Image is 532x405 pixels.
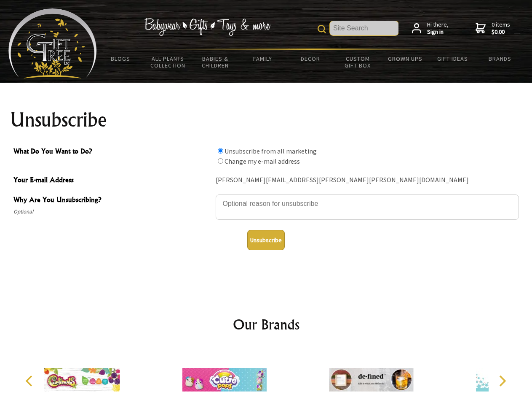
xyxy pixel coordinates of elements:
[218,158,223,164] input: What Do You Want to Do?
[239,50,287,67] a: Family
[8,8,97,78] img: Babyware - Gifts - Toys and more...
[427,21,449,36] span: Hi there,
[493,372,511,390] button: Next
[225,157,300,165] label: Change my e-mail address
[144,18,270,36] img: Babywear - Gifts - Toys & more
[13,194,211,207] span: Why Are You Unsubscribing?
[192,50,239,74] a: Babies & Children
[381,50,429,67] a: Grown Ups
[218,148,223,154] input: What Do You Want to Do?
[225,147,317,155] label: Unsubscribe from all marketing
[429,50,476,67] a: Gift Ideas
[17,314,516,335] h2: Our Brands
[412,21,449,36] a: Hi there,Sign in
[144,50,192,74] a: All Plants Collection
[10,110,522,130] h1: Unsubscribe
[476,21,510,36] a: 0 items$0.00
[476,50,524,67] a: Brands
[286,50,334,67] a: Decor
[21,372,40,390] button: Previous
[247,230,285,250] button: Unsubscribe
[13,175,211,187] span: Your E-mail Address
[216,174,519,187] div: [PERSON_NAME][EMAIL_ADDRESS][PERSON_NAME][PERSON_NAME][DOMAIN_NAME]
[492,28,510,36] strong: $0.00
[330,21,398,35] input: Site Search
[13,207,211,217] span: Optional
[216,194,519,220] textarea: Why Are You Unsubscribing?
[492,21,510,36] span: 0 items
[334,50,382,74] a: Custom Gift Box
[97,50,144,67] a: BLOGS
[13,146,211,158] span: What Do You Want to Do?
[318,25,326,33] img: product search
[427,28,449,36] strong: Sign in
